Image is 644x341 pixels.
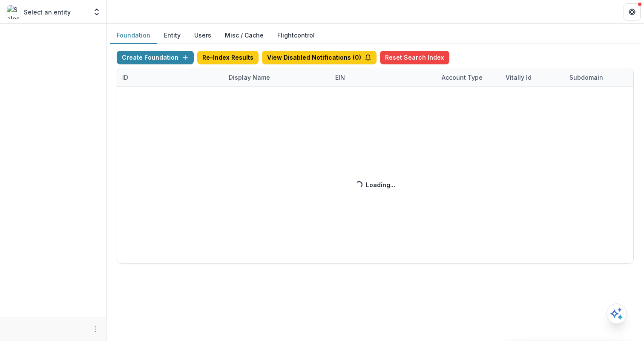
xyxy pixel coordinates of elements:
[624,3,641,20] button: Get Help
[277,31,315,40] a: Flightcontrol
[24,8,71,17] p: Select an entity
[607,303,627,324] button: Open AI Assistant
[7,5,20,19] img: Select an entity
[157,27,187,44] button: Entity
[187,27,218,44] button: Users
[218,27,270,44] button: Misc / Cache
[91,3,103,20] button: Open entity switcher
[91,324,101,334] button: More
[110,27,157,44] button: Foundation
